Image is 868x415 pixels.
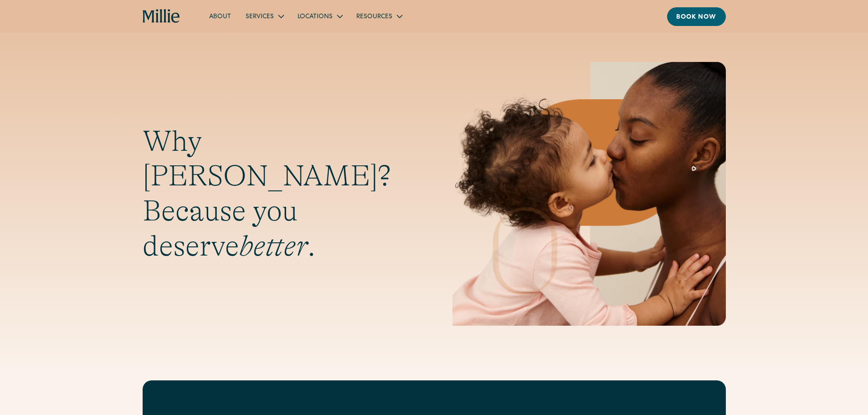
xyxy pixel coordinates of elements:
em: better [239,230,308,262]
a: About [202,9,238,24]
div: Services [246,12,274,22]
div: Resources [349,9,409,24]
div: Resources [356,12,392,22]
a: Book now [667,7,726,26]
h1: Why [PERSON_NAME]? Because you deserve . [143,124,416,264]
div: Locations [290,9,349,24]
div: Services [238,9,290,24]
div: Locations [298,12,333,22]
img: Mother and baby sharing a kiss, highlighting the emotional bond and nurturing care at the heart o... [452,62,726,326]
a: home [143,9,180,24]
div: Book now [676,13,717,22]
